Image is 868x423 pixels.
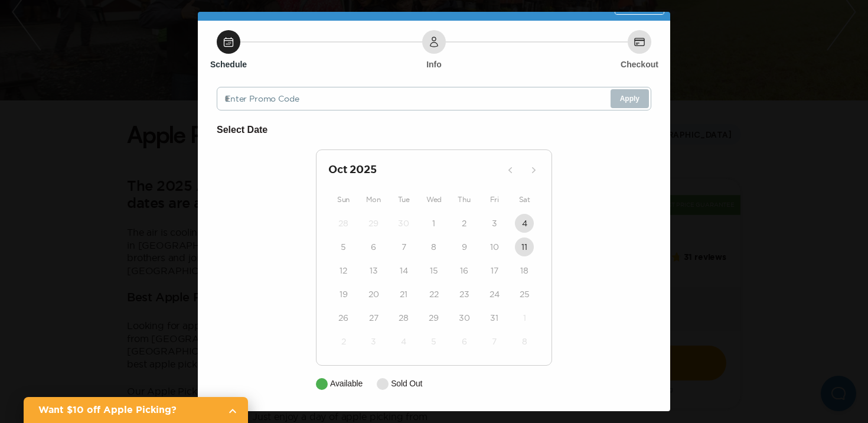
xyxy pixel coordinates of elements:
[217,122,651,138] h6: Select Date
[399,312,409,324] time: 28
[515,308,534,327] button: 1
[334,332,353,351] button: 2
[429,288,439,300] time: 22
[425,237,443,256] button: 8
[398,217,409,229] time: 30
[394,214,413,233] button: 30
[364,332,383,351] button: 3
[491,265,498,276] time: 17
[510,193,540,207] div: Sat
[515,332,534,351] button: 8
[485,214,504,233] button: 3
[455,237,474,256] button: 9
[492,336,497,347] time: 7
[522,336,527,347] time: 8
[394,261,413,280] button: 14
[431,241,436,253] time: 8
[419,193,449,207] div: Wed
[462,217,466,229] time: 2
[455,332,474,351] button: 6
[485,285,504,304] button: 24
[515,237,534,256] button: 11
[338,312,348,324] time: 26
[364,261,383,280] button: 13
[391,378,422,390] p: Sold Out
[210,58,247,70] h6: Schedule
[369,312,378,324] time: 27
[515,261,534,280] button: 18
[455,261,474,280] button: 16
[400,288,407,300] time: 21
[334,308,353,327] button: 26
[521,241,527,253] time: 11
[429,312,439,324] time: 29
[432,217,435,229] time: 1
[520,265,528,276] time: 18
[425,214,443,233] button: 1
[358,193,389,207] div: Mon
[425,261,443,280] button: 15
[394,237,413,256] button: 7
[340,288,348,300] time: 19
[394,308,413,327] button: 28
[459,312,470,324] time: 30
[402,241,406,253] time: 7
[328,193,358,207] div: Sun
[38,403,218,417] h2: Want $10 off Apple Picking?
[425,285,443,304] button: 22
[389,193,419,207] div: Tue
[520,288,530,300] time: 25
[340,265,347,276] time: 12
[368,288,379,300] time: 20
[621,58,658,70] h6: Checkout
[425,332,443,351] button: 5
[334,214,353,233] button: 28
[341,336,346,347] time: 2
[370,265,378,276] time: 13
[341,241,346,253] time: 5
[334,261,353,280] button: 12
[364,308,383,327] button: 27
[394,285,413,304] button: 21
[338,217,348,229] time: 28
[334,237,353,256] button: 5
[490,241,499,253] time: 10
[485,237,504,256] button: 10
[522,217,527,229] time: 4
[24,397,248,423] a: Want $10 off Apple Picking?
[394,332,413,351] button: 4
[479,193,510,207] div: Fri
[485,332,504,351] button: 7
[400,265,408,276] time: 14
[426,58,442,70] h6: Info
[371,336,376,347] time: 3
[328,162,501,178] h2: Oct 2025
[371,241,376,253] time: 6
[364,285,383,304] button: 20
[330,378,363,390] p: Available
[334,285,353,304] button: 19
[425,308,443,327] button: 29
[460,265,468,276] time: 16
[401,336,406,347] time: 4
[459,288,469,300] time: 23
[492,217,497,229] time: 3
[430,265,438,276] time: 15
[523,312,526,324] time: 1
[364,237,383,256] button: 6
[490,288,500,300] time: 24
[431,336,436,347] time: 5
[515,285,534,304] button: 25
[455,285,474,304] button: 23
[364,214,383,233] button: 29
[515,214,534,233] button: 4
[455,308,474,327] button: 30
[485,261,504,280] button: 17
[462,336,467,347] time: 6
[490,312,498,324] time: 31
[485,308,504,327] button: 31
[368,217,378,229] time: 29
[455,214,474,233] button: 2
[462,241,467,253] time: 9
[449,193,479,207] div: Thu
